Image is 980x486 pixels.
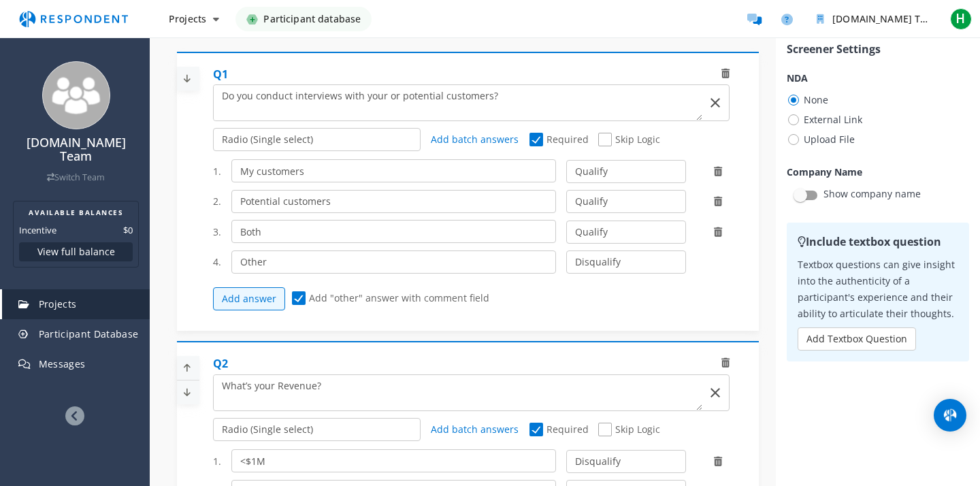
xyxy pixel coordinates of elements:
button: Add Textbox Question [798,327,916,351]
img: respondent-logo.png [11,6,136,32]
span: Add batch answers [431,133,519,146]
span: Participant database [263,7,361,31]
div: Q2 [213,356,228,372]
button: H [947,7,975,31]
div: Open Intercom Messenger [934,399,966,432]
h4: [DOMAIN_NAME] Team [9,136,143,163]
input: Answer [231,190,557,213]
span: 1. [213,455,221,468]
span: 1. [213,165,221,178]
dd: $0 [123,223,133,237]
h2: AVAILABLE BALANCES [19,207,133,218]
a: Help and support [773,5,800,33]
h1: NDA [787,71,969,85]
span: Skip Logic [598,423,660,439]
p: Textbox questions can give insight into the authenticity of a participant's experience and their ... [798,257,958,322]
span: Upload File [787,131,855,148]
dt: Incentive [19,223,56,237]
span: None [787,92,828,108]
span: Add "other" answer with comment field [292,291,489,308]
span: 2. [213,195,221,208]
button: Clear Input [706,93,725,113]
section: Balance summary [13,201,139,268]
span: Add batch answers [431,423,519,436]
h1: Company Name [787,165,969,179]
input: Answer [231,220,557,243]
button: Prelaunch.com Team [806,7,942,31]
a: Switch Team [47,172,105,183]
p: Show company name [823,186,921,202]
span: Participant Database [39,327,139,340]
textarea: Which of the following categories best describes your firm's total assets under management (AUM)? [214,85,702,120]
a: Message participants [740,5,768,33]
span: Required [529,133,589,149]
a: Add batch answers [431,423,519,436]
input: Answer [231,159,557,182]
button: Projects [158,7,230,31]
div: Q1 [213,67,228,82]
a: Add batch answers [431,133,519,146]
button: View full balance [19,242,133,261]
a: Participant database [235,7,372,31]
span: Skip Logic [598,133,660,149]
span: 4. [213,255,221,269]
span: Messages [39,357,86,370]
span: Projects [39,297,77,310]
textarea: Which of the following categories best describes your firm's total assets under management (AUM)? [214,375,702,410]
h2: Include textbox question [798,233,958,250]
h1: Screener Settings [787,41,969,57]
span: 3. [213,225,221,239]
span: Projects [169,12,206,25]
input: Answer [231,250,557,274]
img: team_avatar_256.png [42,61,110,129]
button: Clear Input [706,383,725,403]
span: Required [529,423,589,439]
button: Add answer [213,287,285,310]
span: H [950,8,972,30]
span: [DOMAIN_NAME] Team [832,12,941,25]
input: Answer [231,449,557,472]
span: External Link [787,112,862,128]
